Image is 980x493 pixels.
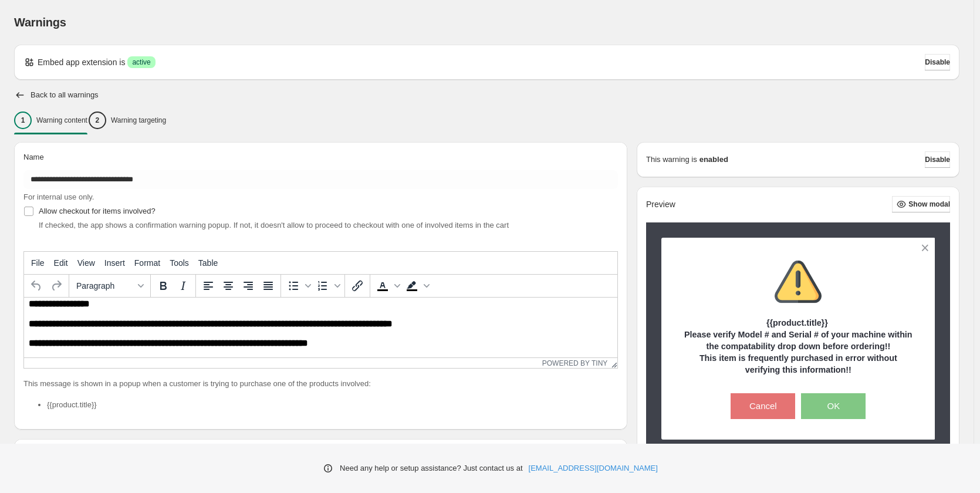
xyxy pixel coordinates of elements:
span: active [132,58,150,67]
div: Bullet list [283,276,313,296]
h2: Preview [646,200,675,210]
span: Tools [170,258,189,268]
button: Disable [925,151,950,168]
button: Bold [153,276,173,296]
button: Align right [238,276,258,296]
a: [EMAIL_ADDRESS][DOMAIN_NAME] [529,462,658,474]
iframe: Rich Text Area [24,298,617,357]
div: Resize [607,358,617,368]
span: File [31,258,45,268]
p: This warning is [646,154,697,166]
span: Allow checkout for items involved? [39,207,156,215]
span: View [77,258,95,268]
button: Cancel [731,393,795,419]
strong: Please verify Model # and Serial # of your machine within the compatability drop down before orde... [684,330,913,351]
button: Formats [72,276,148,296]
button: Redo [46,276,66,296]
span: Show modal [908,200,950,209]
p: Warning targeting [111,116,166,125]
button: Disable [925,54,950,70]
span: Name [23,153,44,161]
p: Embed app extension is [38,56,125,68]
div: 2 [89,112,106,129]
button: 2Warning targeting [89,108,166,133]
button: Align center [218,276,238,296]
span: Paragraph [76,281,134,291]
span: Edit [54,258,68,268]
h2: Back to all warnings [31,90,99,100]
span: Disable [925,155,950,164]
button: Insert/edit link [347,276,367,296]
p: This message is shown in a popup when a customer is trying to purchase one of the products involved: [23,378,618,390]
button: Show modal [892,196,950,212]
span: Format [134,258,160,268]
div: 1 [14,112,32,129]
button: Align left [198,276,218,296]
span: If checked, the app shows a confirmation warning popup. If not, it doesn't allow to proceed to ch... [39,221,509,229]
div: Text color [373,276,402,296]
span: Warnings [14,16,66,29]
button: Justify [258,276,278,296]
button: 1Warning content [14,108,87,133]
span: For internal use only. [23,193,94,201]
button: Undo [26,276,46,296]
button: OK [801,393,866,419]
strong: {{product.title}} [766,318,828,327]
div: Numbered list [313,276,342,296]
strong: enabled [699,154,728,166]
span: Table [198,258,218,268]
span: Insert [104,258,125,268]
span: Disable [925,58,950,67]
p: Warning content [36,116,87,125]
button: Italic [173,276,193,296]
a: Powered by Tiny [542,359,608,367]
div: Background color [402,276,431,296]
strong: This item is frequently purchased in error without verifying this information!! [699,353,897,374]
li: {{product.title}} [47,399,618,411]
